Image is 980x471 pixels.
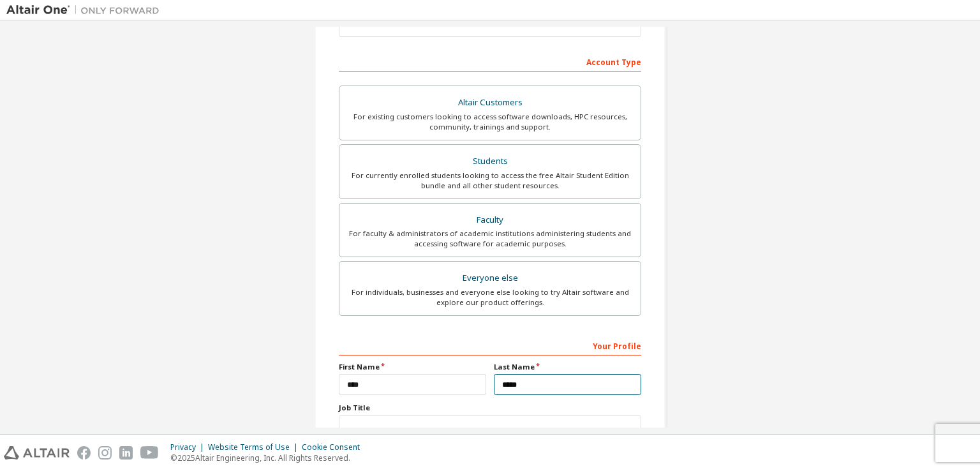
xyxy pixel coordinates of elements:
[170,452,367,463] p: © 2025 Altair Engineering, Inc. All Rights Reserved.
[347,94,633,112] div: Altair Customers
[347,228,633,249] div: For faculty & administrators of academic institutions administering students and accessing softwa...
[339,335,641,355] div: Your Profile
[347,170,633,191] div: For currently enrolled students looking to access the free Altair Student Edition bundle and all ...
[347,269,633,287] div: Everyone else
[98,446,112,460] img: instagram.svg
[347,211,633,229] div: Faculty
[347,153,633,170] div: Students
[339,51,641,71] div: Account Type
[140,446,159,460] img: youtube.svg
[339,403,641,413] label: Job Title
[119,446,133,460] img: linkedin.svg
[347,287,633,308] div: For individuals, businesses and everyone else looking to try Altair software and explore our prod...
[347,112,633,132] div: For existing customers looking to access software downloads, HPC resources, community, trainings ...
[6,4,166,17] img: Altair One
[4,446,70,460] img: altair_logo.svg
[170,442,208,452] div: Privacy
[208,442,302,452] div: Website Terms of Use
[494,362,641,372] label: Last Name
[302,442,367,452] div: Cookie Consent
[77,446,91,460] img: facebook.svg
[339,362,486,372] label: First Name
